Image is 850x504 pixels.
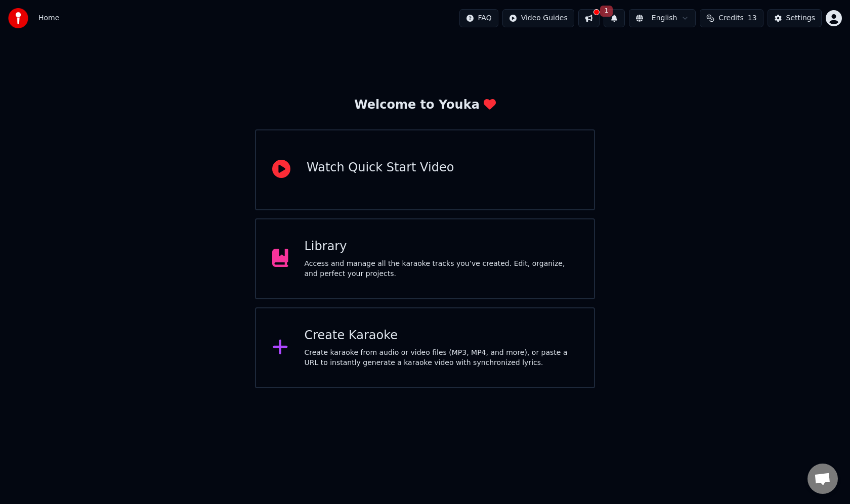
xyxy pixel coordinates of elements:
div: Create Karaoke [305,328,578,344]
button: Credits13 [700,9,763,27]
button: FAQ [459,9,498,27]
div: Library [305,239,578,255]
button: Video Guides [502,9,574,27]
a: Open chat [807,464,838,494]
button: Settings [768,9,822,27]
span: 13 [748,13,757,23]
div: Welcome to Youka [354,97,496,113]
div: Access and manage all the karaoke tracks you’ve created. Edit, organize, and perfect your projects. [305,259,578,279]
span: Credits [718,13,743,23]
nav: breadcrumb [38,13,59,23]
div: Settings [786,13,815,23]
span: Home [38,13,59,23]
button: 1 [604,9,625,27]
div: Watch Quick Start Video [307,160,454,176]
span: 1 [600,6,613,17]
img: youka [8,8,28,28]
div: Create karaoke from audio or video files (MP3, MP4, and more), or paste a URL to instantly genera... [305,348,578,368]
